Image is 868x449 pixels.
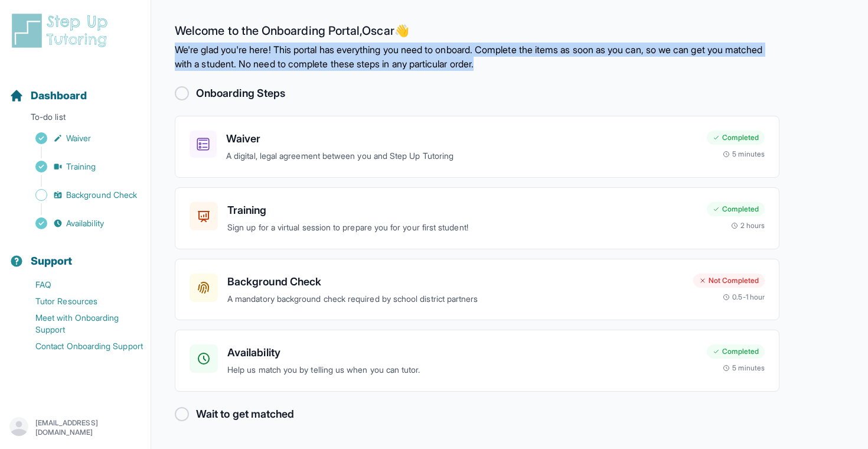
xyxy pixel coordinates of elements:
[196,406,294,422] h2: Wait to get matched
[175,116,779,178] a: WaiverA digital, legal agreement between you and Step Up TutoringCompleted5 minutes
[31,87,87,104] span: Dashboard
[227,202,697,219] h3: Training
[723,363,765,373] div: 5 minutes
[707,202,765,216] div: Completed
[9,158,151,175] a: Training
[9,87,87,104] a: Dashboard
[175,43,779,71] p: We're glad you're here! This portal has everything you need to onboard. Complete the items as soo...
[227,292,684,306] p: A mandatory background check required by school district partners
[175,24,779,43] h2: Welcome to the Onboarding Portal, Oscar 👋
[66,217,104,229] span: Availability
[227,344,697,361] h3: Availability
[707,344,765,359] div: Completed
[723,149,765,159] div: 5 minutes
[66,161,96,173] span: Training
[5,111,146,128] p: To-do list
[693,274,765,288] div: Not Completed
[227,221,697,235] p: Sign up for a virtual session to prepare you for your first student!
[175,187,779,249] a: TrainingSign up for a virtual session to prepare you for your first student!Completed2 hours
[707,131,765,145] div: Completed
[175,330,779,392] a: AvailabilityHelp us match you by telling us when you can tutor.Completed5 minutes
[723,292,765,302] div: 0.5-1 hour
[9,338,151,354] a: Contact Onboarding Support
[5,69,146,109] button: Dashboard
[227,274,684,290] h3: Background Check
[731,221,765,230] div: 2 hours
[227,363,697,377] p: Help us match you by telling us when you can tutor.
[9,187,151,203] a: Background Check
[35,418,141,437] p: [EMAIL_ADDRESS][DOMAIN_NAME]
[31,253,73,269] span: Support
[226,149,697,163] p: A digital, legal agreement between you and Step Up Tutoring
[9,215,151,232] a: Availability
[175,259,779,321] a: Background CheckA mandatory background check required by school district partnersNot Completed0.5...
[9,12,115,50] img: logo
[9,310,151,338] a: Meet with Onboarding Support
[9,130,151,147] a: Waiver
[9,293,151,310] a: Tutor Resources
[5,234,146,274] button: Support
[196,85,285,102] h2: Onboarding Steps
[66,132,91,144] span: Waiver
[226,131,697,147] h3: Waiver
[9,417,141,438] button: [EMAIL_ADDRESS][DOMAIN_NAME]
[9,276,151,293] a: FAQ
[66,189,137,201] span: Background Check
